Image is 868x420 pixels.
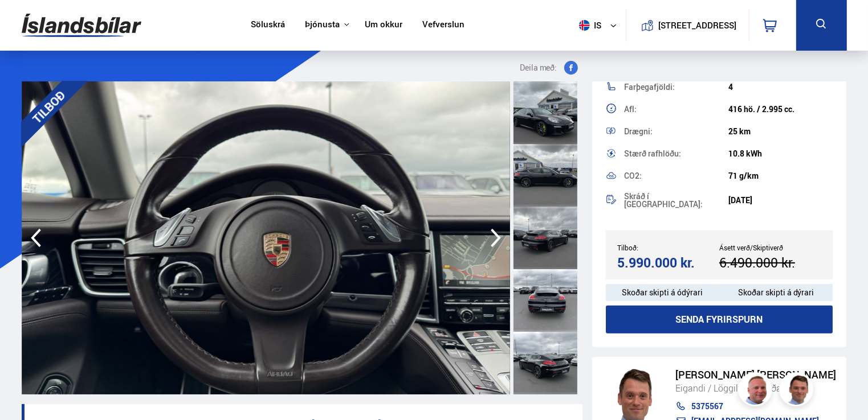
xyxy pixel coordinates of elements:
[728,171,833,180] div: 71 g/km
[515,61,582,75] button: Deila með:
[719,244,821,252] div: Ásett verð/Skiptiverð
[624,172,728,180] div: CO2:
[606,306,833,333] button: Senda fyrirspurn
[632,9,743,42] a: [STREET_ADDRESS]
[728,127,833,136] div: 25 km
[675,381,836,396] div: Eigandi / Löggiltur bifreiðasali
[22,7,141,44] img: G0Ugv5HjCgRt.svg
[728,196,833,205] div: [DATE]
[574,9,626,42] button: is
[728,105,833,114] div: 416 hö. / 2.995 cc.
[574,20,603,31] span: is
[624,192,728,208] div: Skráð í [GEOGRAPHIC_DATA]:
[719,255,818,270] div: 6.490.000 kr.
[6,64,91,150] div: TILBOÐ
[675,369,836,381] div: [PERSON_NAME] [PERSON_NAME]
[624,83,728,91] div: Farþegafjöldi:
[624,105,728,113] div: Afl:
[617,255,716,270] div: 5.990.000 kr.
[719,284,833,301] div: Skoðar skipti á dýrari
[251,19,285,31] a: Söluskrá
[617,244,719,252] div: Tilboð:
[520,61,557,75] span: Deila með:
[728,149,833,158] div: 10.8 kWh
[740,374,774,408] img: siFngHWaQ9KaOqBr.png
[422,19,464,31] a: Vefverslun
[305,19,340,30] button: Þjónusta
[22,81,510,394] img: 3526174.jpeg
[663,20,732,30] button: [STREET_ADDRESS]
[9,5,43,39] button: Opna LiveChat spjallviðmót
[624,127,728,135] div: Drægni:
[579,20,590,31] img: svg+xml;base64,PHN2ZyB4bWxucz0iaHR0cDovL3d3dy53My5vcmcvMjAwMC9zdmciIHdpZHRoPSI1MTIiIGhlaWdodD0iNT...
[606,284,719,301] div: Skoðar skipti á ódýrari
[365,19,402,31] a: Um okkur
[624,150,728,158] div: Stærð rafhlöðu:
[675,402,836,411] a: 5375567
[728,83,833,92] div: 4
[781,374,815,408] img: FbJEzSuNWCJXmdc-.webp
